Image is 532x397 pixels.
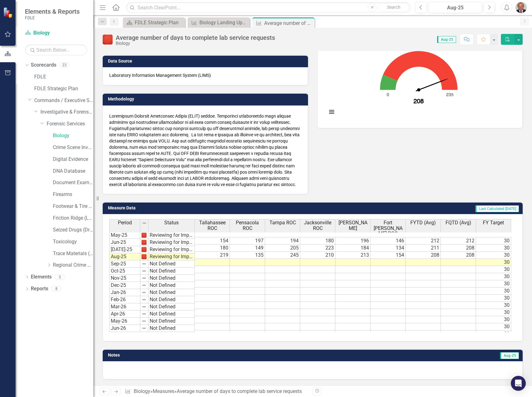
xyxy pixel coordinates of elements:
a: Reports [31,285,48,292]
a: Biology [53,132,93,139]
td: 30 [476,309,511,316]
td: 30 [476,280,511,287]
img: DxoheXUOvkpYAAAAAElFTkSuQmCC [142,254,147,259]
img: 8DAGhfEEPCf229AAAAAElFTkSuQmCC [142,221,147,226]
td: 211 [406,245,441,252]
img: 8DAGhfEEPCf229AAAAAElFTkSuQmCC [142,283,147,288]
a: Biology Landing Updater [189,19,248,26]
span: Aug-25 [437,36,456,43]
img: 8DAGhfEEPCf229AAAAAElFTkSuQmCC [142,290,147,295]
span: Last Calculated [DATE] [475,205,519,212]
button: View chart menu, Target 30 [327,108,336,116]
td: 205 [265,245,300,252]
a: Regional Crime Labs [53,262,93,269]
td: Not Defined [148,296,195,303]
img: 8DAGhfEEPCf229AAAAAElFTkSuQmCC [142,297,147,302]
a: Scorecards [31,62,56,69]
text: 208 [413,99,424,105]
td: 194 [265,237,300,245]
h3: Measure Data [108,206,267,210]
span: Pensacola ROC [231,220,264,231]
td: 184 [335,245,371,252]
small: FDLE [25,15,80,20]
a: Document Examination (Questioned Documents) [53,179,93,186]
button: Search [378,3,409,12]
div: 8 [51,286,61,292]
td: 30 [476,323,511,330]
img: DxoheXUOvkpYAAAAAElFTkSuQmCC [142,233,147,238]
td: Not Defined [148,268,195,275]
td: 180 [300,237,335,245]
td: Not Defined [148,282,195,289]
td: 154 [195,237,230,245]
td: Reviewing for Improvement [148,246,195,253]
td: 208 [441,252,476,259]
img: Chris Carney [516,2,527,13]
td: Reviewing for Improvement [148,239,195,246]
a: Biology [25,30,87,37]
div: Biology [116,41,275,46]
td: 196 [335,237,371,245]
img: 8DAGhfEEPCf229AAAAAElFTkSuQmCC [142,261,147,266]
span: Status [164,220,179,226]
a: Commands / Executive Support Branch [34,97,93,104]
td: 30 [476,259,511,266]
td: 135 [230,252,265,259]
div: Average number of days to complete lab service requests [116,34,275,41]
td: 245 [265,252,300,259]
div: Target 30. Highcharts interactive chart. [324,28,516,122]
img: 8DAGhfEEPCf229AAAAAElFTkSuQmCC [142,319,147,324]
td: 212 [441,237,476,245]
div: 23 [59,63,69,68]
div: Aug-25 [431,4,480,12]
span: FY Target [483,220,504,226]
div: 5 [55,274,65,280]
a: FDLE Strategic Plan [34,85,93,92]
td: Nov-25 [109,275,140,282]
a: Biology [134,388,150,394]
td: 30 [476,302,511,309]
svg: Interactive chart [324,28,514,122]
td: 223 [300,245,335,252]
td: 197 [230,237,265,245]
text: 0 [387,93,389,97]
a: Forensic Services [47,120,93,128]
input: Search Below... [25,44,87,55]
td: 30 [476,295,511,302]
td: Reviewing for Improvement [148,253,195,260]
td: 30 [476,266,511,273]
img: DxoheXUOvkpYAAAAAElFTkSuQmCC [142,247,147,252]
a: Toxicology [53,238,93,245]
a: Elements [31,273,52,281]
td: 30 [476,252,511,259]
span: Jacksonville ROC [301,220,334,231]
a: Seized Drugs (Drug Chemistry) [53,227,93,234]
img: Reviewing for Improvement [103,35,113,44]
a: Digital Evidence [53,156,93,163]
span: Laboratory Information Management System (LIMS) [109,73,211,78]
td: Mar-26 [109,303,140,311]
td: 208 [441,245,476,252]
a: Investigative & Forensic Services Command [40,109,93,116]
a: FDLE [34,73,93,81]
td: Not Defined [148,311,195,318]
td: Not Defined [148,289,195,296]
td: May-25 [109,231,140,239]
button: Aug-25 [429,2,482,13]
p: Loremipsum Dolorsit Ametconsec Adipis (ELIT) seddoe. Temporinci utlaboreetdo magn aliquae adminim... [109,112,301,188]
td: Oct-25 [109,268,140,275]
td: 30 [476,237,511,245]
div: Biology Landing Updater [199,19,248,26]
td: 219 [195,252,230,259]
img: 8DAGhfEEPCf229AAAAAElFTkSuQmCC [142,304,147,309]
td: Reviewing for Improvement [148,231,195,239]
a: Measures [153,388,174,394]
img: 8DAGhfEEPCf229AAAAAElFTkSuQmCC [142,269,147,273]
td: 30 [476,245,511,252]
td: 210 [300,252,335,259]
td: May-26 [109,318,140,325]
td: 134 [371,245,406,252]
td: [DATE]-25 [109,246,140,253]
img: 8DAGhfEEPCf229AAAAAElFTkSuQmCC [142,276,147,281]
